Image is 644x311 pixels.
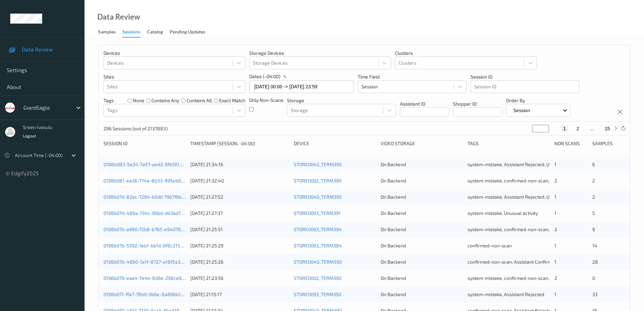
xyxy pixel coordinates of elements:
[468,226,598,232] span: system-mistake, confirmed-non-scan, Assistant Rejected (2)
[381,177,463,184] div: On Backend
[554,275,557,281] span: 2
[103,50,245,57] p: Devices
[506,97,571,104] p: Order By
[471,73,579,80] p: Session ID
[468,140,550,147] div: Tags
[381,291,463,298] div: On Backend
[294,243,342,248] a: STORE0093_TERM384
[554,210,556,216] span: 1
[249,97,283,104] p: Only Non-Scans
[219,97,245,104] label: exact match
[468,275,598,281] span: system-mistake, confirmed-non-scan, Assistant Rejected (2)
[187,97,212,104] label: contains all
[468,291,544,297] span: system-mistake, Assistant Rejected
[190,140,289,147] div: Timestamp (Session, -04:00)
[381,210,463,217] div: On Backend
[381,161,463,168] div: On Backend
[554,194,556,200] span: 1
[592,259,598,265] span: 28
[103,226,197,232] a: 0198b07b-a990-72b8-b765-e940781852b6
[592,275,595,281] span: 0
[294,194,342,200] a: STORE0040_TERM395
[468,259,557,265] span: confirmed-non-scan, Assistant Confirmed
[294,275,341,281] a: STORE0002_TERM390
[287,97,396,104] p: Storage
[122,28,140,38] div: Sessions
[103,259,193,265] a: 0198b07b-4860-7a1f-8727-a18f5a3f7029
[453,101,502,107] p: Shopper ID
[249,73,280,80] p: dates (-04:00)
[554,140,587,147] div: Non Scans
[554,291,556,297] span: 1
[554,161,556,167] span: 1
[122,27,147,38] a: Sessions
[592,178,595,183] span: 2
[294,210,341,216] a: STORE0093_TERM391
[190,226,289,233] div: [DATE] 21:25:51
[98,27,122,37] a: Samples
[103,178,197,183] a: 0198b081-ea36-774a-8b33-995eb94aadc0
[190,291,289,298] div: [DATE] 21:15:17
[381,194,463,200] div: On Backend
[554,259,556,265] span: 1
[294,226,342,232] a: STORE0093_TERM394
[574,126,581,132] button: 2
[103,291,192,297] a: 0198b071-ffa7-78b0-9b6e-8a866b101cb1
[554,243,556,248] span: 1
[511,107,532,114] p: Session
[103,243,192,248] a: 0198b07b-5592-7eb1-bb1d-6f8c215cfd37
[190,259,289,265] div: [DATE] 21:25:26
[381,242,463,249] div: On Backend
[294,161,342,167] a: STORE0040_TERM395
[147,28,163,37] div: Catalog
[381,226,463,233] div: On Backend
[395,50,537,57] p: Clusters
[97,14,140,20] div: Data Review
[103,140,186,147] div: Session ID
[592,291,598,297] span: 33
[468,194,580,200] span: system-mistake, Assistant Rejected, Unusual activity
[147,27,170,37] a: Catalog
[554,226,557,232] span: 2
[190,210,289,217] div: [DATE] 21:27:37
[103,161,196,167] a: 0198b083-5e24-7a57-aed2-9fb561cd4864
[294,178,341,183] a: STORE0002_TERM390
[103,97,114,104] p: Tags
[190,177,289,184] div: [DATE] 21:32:40
[468,178,598,183] span: system-mistake, confirmed-non-scan, Assistant Rejected (2)
[592,194,595,200] span: 2
[592,226,595,232] span: 9
[468,161,580,167] span: system-mistake, Assistant Rejected, Unusual activity
[400,101,449,107] p: Assistant ID
[98,28,116,37] div: Samples
[151,97,179,104] label: contains any
[249,50,391,57] p: Storage Devices
[561,126,568,132] button: 1
[592,243,597,248] span: 14
[381,259,463,265] div: On Backend
[468,210,538,216] span: system-mistake, Unusual activity
[294,140,376,147] div: Device
[294,291,341,297] a: STORE0093_TERM392
[358,73,467,80] p: Time Field
[103,275,197,281] a: 0198b079-eaa4-7e4b-8d9e-298ce96cca72
[592,210,595,216] span: 5
[170,28,205,37] div: Pending Updates
[103,125,168,132] p: 296 Sessions (out of 2137883)
[103,194,194,200] a: 0198b07d-82ec-7294-b5d0-79b7f6bbbf86
[190,161,289,168] div: [DATE] 21:34:16
[190,242,289,249] div: [DATE] 21:25:29
[190,275,289,282] div: [DATE] 21:23:56
[381,275,463,282] div: On Backend
[170,27,212,37] a: Pending Updates
[588,126,596,132] button: ...
[592,140,625,147] div: Samples
[133,97,144,104] label: none
[381,140,463,147] div: Video Storage
[103,210,196,216] a: 0198b07d-486a-734c-90bd-dd3ad753ccd9
[103,73,245,80] p: Sites
[190,194,289,200] div: [DATE] 21:27:52
[602,126,612,132] button: 15
[468,243,512,248] span: confirmed-non-scan
[294,259,342,265] a: STORE0040_TERM390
